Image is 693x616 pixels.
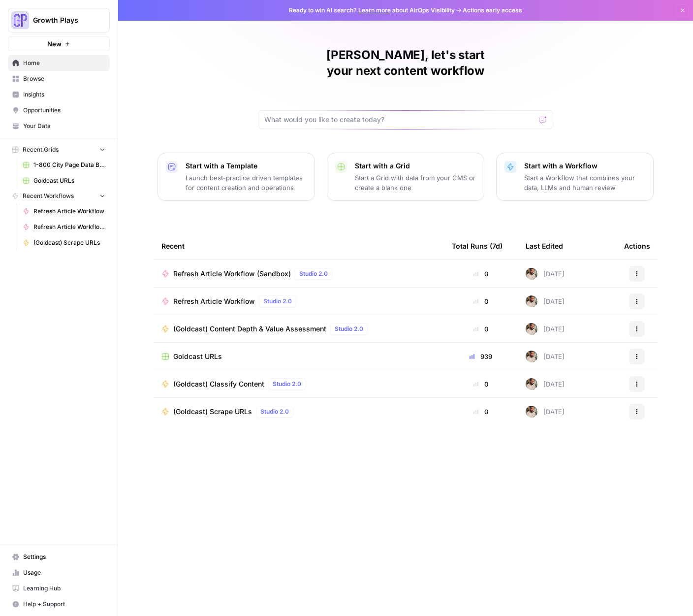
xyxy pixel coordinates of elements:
img: 09vqwntjgx3gjwz4ea1r9l7sj8gc [526,378,537,390]
img: Growth Plays Logo [11,11,29,29]
div: Total Runs (7d) [452,232,503,259]
a: Usage [8,565,110,581]
span: Help + Support [23,600,105,609]
span: Goldcast URLs [33,176,105,185]
a: (Goldcast) Scrape URLs [18,235,110,251]
img: 09vqwntjgx3gjwz4ea1r9l7sj8gc [526,351,537,362]
p: Start a Grid with data from your CMS or create a blank one [355,173,476,193]
span: Goldcast URLs [173,352,222,361]
div: [DATE] [526,295,565,307]
span: Recent Workflows [23,192,74,200]
div: 0 [452,324,510,334]
div: 939 [452,352,510,361]
span: Home [23,59,105,67]
button: New [8,36,110,51]
a: (Goldcast) Classify ContentStudio 2.0 [161,378,436,390]
span: Refresh Article Workflow [173,296,255,306]
a: Your Data [8,118,110,134]
button: Workspace: Growth Plays [8,8,110,32]
div: 0 [452,407,510,417]
span: Your Data [23,122,105,130]
div: 0 [452,296,510,306]
button: Start with a WorkflowStart a Workflow that combines your data, LLMs and human review [496,153,654,201]
button: Start with a TemplateLaunch best-practice driven templates for content creation and operations [157,153,315,201]
p: Start with a Workflow [524,161,645,171]
a: Home [8,55,110,71]
span: Studio 2.0 [335,324,363,333]
button: Start with a GridStart a Grid with data from your CMS or create a blank one [327,153,484,201]
a: (Goldcast) Scrape URLsStudio 2.0 [161,406,436,418]
input: What would you like to create today? [264,115,535,125]
img: 09vqwntjgx3gjwz4ea1r9l7sj8gc [526,323,537,335]
span: Actions early access [463,6,522,15]
img: 09vqwntjgx3gjwz4ea1r9l7sj8gc [526,268,537,280]
a: Refresh Article Workflow [18,203,110,219]
div: Actions [624,232,650,259]
span: Growth Plays [33,15,93,25]
span: (Goldcast) Classify Content [173,379,264,389]
a: (Goldcast) Content Depth & Value AssessmentStudio 2.0 [161,323,436,335]
button: Help + Support [8,596,110,612]
span: Browse [23,74,105,83]
span: Usage [23,568,105,577]
span: (Goldcast) Content Depth & Value Assessment [173,324,326,334]
span: New [47,39,62,49]
a: Goldcast URLs [18,173,110,189]
span: Learning Hub [23,584,105,593]
span: Studio 2.0 [273,380,301,389]
h1: [PERSON_NAME], let's start your next content workflow [258,47,553,79]
span: Studio 2.0 [263,297,292,306]
span: Refresh Article Workflow (Sandbox) [33,223,105,231]
a: Refresh Article Workflow (Sandbox) [18,219,110,235]
span: Refresh Article Workflow (Sandbox) [173,269,291,279]
a: Opportunities [8,102,110,118]
a: Refresh Article Workflow (Sandbox)Studio 2.0 [161,268,436,280]
span: Studio 2.0 [260,407,289,416]
span: Insights [23,90,105,99]
a: Browse [8,71,110,87]
div: 0 [452,379,510,389]
button: Recent Workflows [8,189,110,203]
p: Start with a Template [186,161,307,171]
a: 1-800 City Page Data Batch 5 [18,157,110,173]
p: Launch best-practice driven templates for content creation and operations [186,173,307,193]
div: Last Edited [526,232,563,259]
div: [DATE] [526,351,565,362]
img: 09vqwntjgx3gjwz4ea1r9l7sj8gc [526,406,537,418]
span: Studio 2.0 [299,269,328,278]
a: Insights [8,87,110,102]
a: Learn more [358,6,391,14]
a: Learning Hub [8,581,110,596]
p: Start with a Grid [355,161,476,171]
span: Recent Grids [23,145,59,154]
div: Recent [161,232,436,259]
span: Settings [23,552,105,561]
div: [DATE] [526,323,565,335]
p: Start a Workflow that combines your data, LLMs and human review [524,173,645,193]
div: [DATE] [526,378,565,390]
span: Opportunities [23,106,105,115]
span: Ready to win AI search? about AirOps Visibility [289,6,455,15]
a: Refresh Article WorkflowStudio 2.0 [161,295,436,307]
div: [DATE] [526,406,565,418]
span: (Goldcast) Scrape URLs [33,238,105,247]
div: 0 [452,269,510,279]
a: Settings [8,549,110,565]
img: 09vqwntjgx3gjwz4ea1r9l7sj8gc [526,295,537,307]
span: Refresh Article Workflow [33,207,105,216]
button: Recent Grids [8,142,110,157]
a: Goldcast URLs [161,352,436,361]
span: 1-800 City Page Data Batch 5 [33,161,105,169]
div: [DATE] [526,268,565,280]
span: (Goldcast) Scrape URLs [173,407,252,417]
